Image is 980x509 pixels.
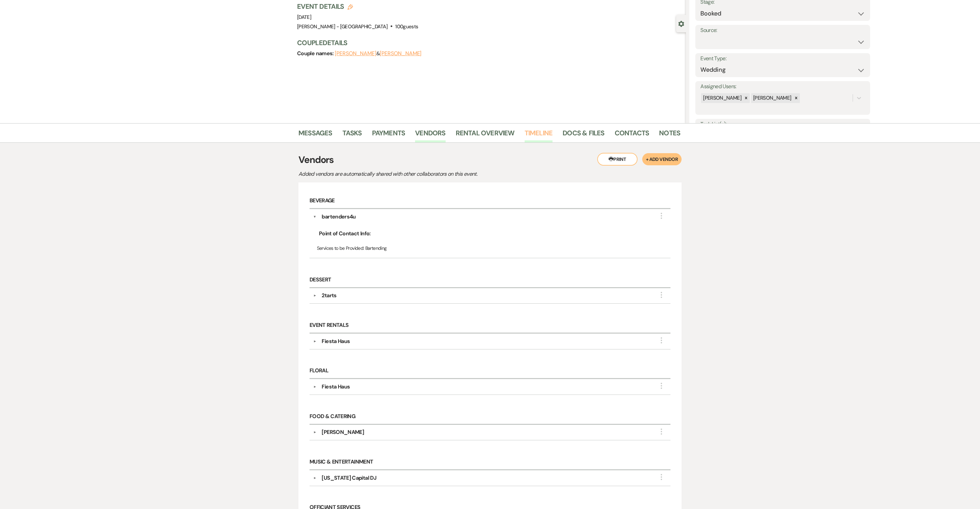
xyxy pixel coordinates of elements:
span: [PERSON_NAME] - [GEOGRAPHIC_DATA] [297,23,387,30]
h6: Food & Catering [310,409,670,425]
button: ▼ [311,294,319,298]
div: Fiesta Haus [322,383,350,391]
span: Services to be Provided: [317,245,364,251]
p: Bartending [317,244,663,252]
a: Notes [659,128,680,142]
h6: Music & Entertainment [310,454,670,470]
button: ▼ [313,213,317,221]
button: [PERSON_NAME] [380,51,421,56]
span: & [335,50,421,57]
a: Messages [298,128,332,142]
div: 2tarts [322,292,336,300]
h3: Vendors [298,153,682,167]
span: Couple names: [297,50,335,57]
button: + Add Vendor [642,153,682,165]
h3: Event Details [297,2,418,11]
button: Close lead details [678,20,684,27]
div: [PERSON_NAME] [701,93,742,103]
button: ▼ [311,340,319,343]
span: [DATE] [297,14,311,21]
h6: Floral [310,364,670,379]
button: ▼ [311,476,319,480]
div: Fiesta Haus [322,337,350,345]
a: Docs & Files [563,128,604,142]
h6: Beverage [310,193,670,209]
span: Point of Contact Info: [317,230,371,238]
div: [PERSON_NAME] [322,428,364,436]
a: Contacts [615,128,649,142]
span: 100 guests [395,23,418,30]
p: Added vendors are automatically shared with other collaborators on this event. [298,170,534,178]
label: Assigned Users: [700,82,865,92]
button: ▼ [311,431,319,434]
button: ▼ [311,385,319,388]
h6: Event Rentals [310,318,670,334]
a: Vendors [415,128,445,142]
a: Rental Overview [456,128,515,142]
label: Source: [700,26,865,35]
h3: Couple Details [297,38,673,47]
label: Event Type: [700,54,865,64]
button: [PERSON_NAME] [335,51,376,56]
a: Timeline [525,128,553,142]
div: bartenders4u [322,213,356,221]
div: [PERSON_NAME] [751,93,792,103]
a: Payments [372,128,405,142]
div: [US_STATE] Capital DJ [322,474,376,482]
button: Print [597,153,638,166]
h6: Dessert [310,272,670,288]
label: Task List(s): [700,120,865,129]
a: Tasks [342,128,362,142]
